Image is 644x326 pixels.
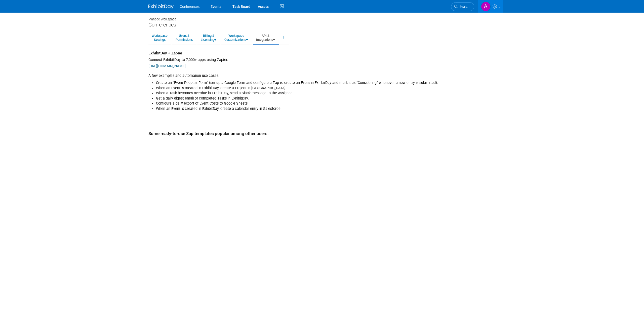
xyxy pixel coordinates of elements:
li: When an Event is created in ExhibitDay, create a calendar entry in Salesforce. [156,106,496,111]
li: Configure a daily export of Event Costs to Google Sheets. [156,101,496,106]
a: Search [451,2,474,11]
a: Users &Permissions [172,31,196,44]
li: Get a daily digest email of completed Tasks in ExhibitDay. [156,96,496,101]
a: API &Integrations [253,31,278,44]
img: ExhibitDay [148,4,174,9]
div: Conferences [148,22,496,28]
li: When a Task becomes overdue in ExhibitDay, send a Slack message to the Assignee. [156,91,496,96]
a: [URL][DOMAIN_NAME] [148,64,186,68]
div: Some ready-to-use Zap templates popular among other users: [148,123,496,137]
a: WorkspaceSettings [148,31,171,44]
img: Alexa Wennerholm [481,2,491,11]
li: Create an "Event Request Form" (set up a Google Form and configure a Zap to create an Event in Ex... [156,80,496,85]
li: When an Event is created in ExhibitDay, create a Project in [GEOGRAPHIC_DATA]. [156,86,496,91]
div: ExhibitDay + Zapier [148,50,496,56]
div: Manage Workspace [148,13,496,22]
span: Search [458,5,469,9]
a: Billing &Licensing [197,31,220,44]
div: Connect ExhibitDay to 7,000+ apps using Zapier. [148,57,496,62]
span: Conferences [180,5,199,9]
div: A few examples and automation use cases: [148,73,496,137]
a: WorkspaceCustomizations [221,31,251,44]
